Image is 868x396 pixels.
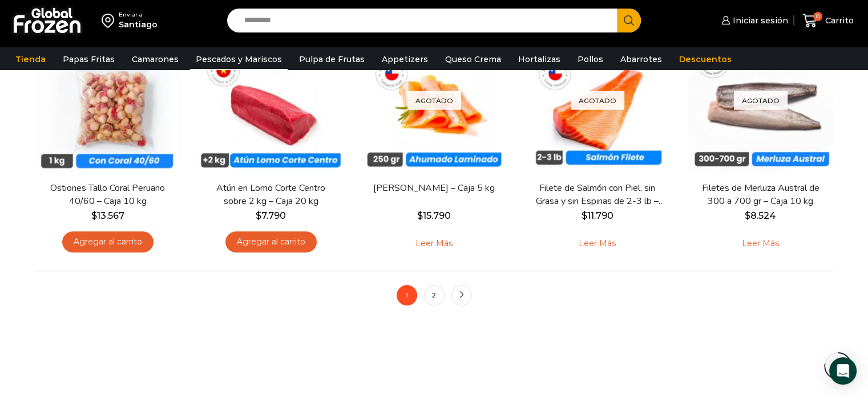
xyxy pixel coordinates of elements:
[398,231,470,255] a: Leé más sobre “Salmón Ahumado Laminado - Caja 5 kg”
[368,182,499,195] a: [PERSON_NAME] – Caja 5 kg
[126,48,184,70] a: Camarones
[724,231,797,255] a: Leé más sobre “Filetes de Merluza Austral de 300 a 700 gr - Caja 10 kg”
[730,15,788,26] span: Iniciar sesión
[91,210,124,221] bdi: 13.567
[531,182,663,208] a: Filete de Salmón con Piel, sin Grasa y sin Espinas de 2-3 lb – Premium – Caja 10 kg
[745,210,750,221] span: $
[91,210,97,221] span: $
[829,357,857,385] div: Open Intercom Messenger
[57,48,120,70] a: Papas Fritas
[397,285,417,305] span: 1
[293,48,370,70] a: Pulpa de Frutas
[745,210,776,221] bdi: 8.524
[617,9,641,32] button: Search button
[10,48,51,70] a: Tienda
[822,15,854,26] span: Carrito
[439,48,507,70] a: Queso Crema
[205,182,336,208] a: Atún en Lomo Corte Centro sobre 2 kg – Caja 20 kg
[256,210,286,221] bdi: 7.790
[376,48,434,70] a: Appetizers
[571,91,624,109] p: Agotado
[673,48,737,70] a: Descuentos
[42,182,173,208] a: Ostiones Tallo Coral Peruano 40/60 – Caja 10 kg
[417,210,423,221] span: $
[424,285,445,305] a: 2
[572,48,609,70] a: Pollos
[561,231,633,255] a: Leé más sobre “Filete de Salmón con Piel, sin Grasa y sin Espinas de 2-3 lb - Premium - Caja 10 kg”
[582,210,613,221] bdi: 11.790
[582,210,587,221] span: $
[512,48,566,70] a: Hortalizas
[225,231,317,252] a: Agregar al carrito: “Atún en Lomo Corte Centro sobre 2 kg - Caja 20 kg”
[407,91,461,109] p: Agotado
[695,182,826,208] a: Filetes de Merluza Austral de 300 a 700 gr – Caja 10 kg
[62,231,154,252] a: Agregar al carrito: “Ostiones Tallo Coral Peruano 40/60 - Caja 10 kg”
[119,11,158,19] div: Enviar a
[615,48,668,70] a: Abarrotes
[256,210,261,221] span: $
[800,7,857,34] a: 0 Carrito
[119,19,158,30] div: Santiago
[718,9,788,32] a: Iniciar sesión
[417,210,451,221] bdi: 15.790
[190,48,288,70] a: Pescados y Mariscos
[734,91,788,109] p: Agotado
[813,12,822,21] span: 0
[102,11,119,30] img: address-field-icon.svg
